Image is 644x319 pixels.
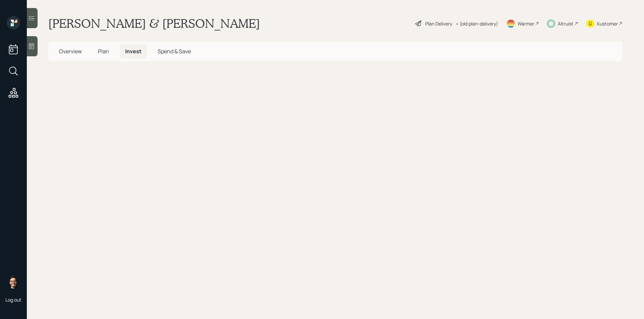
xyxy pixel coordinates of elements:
[425,20,452,27] div: Plan Delivery
[125,48,142,55] span: Invest
[48,16,260,31] h1: [PERSON_NAME] & [PERSON_NAME]
[518,20,534,27] div: Warmer
[158,48,191,55] span: Spend & Save
[98,48,109,55] span: Plan
[5,297,21,303] div: Log out
[597,20,618,27] div: Kustomer
[558,20,574,27] div: Altruist
[455,20,498,27] div: • (old plan-delivery)
[7,275,20,289] img: sami-boghos-headshot.png
[59,48,82,55] span: Overview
